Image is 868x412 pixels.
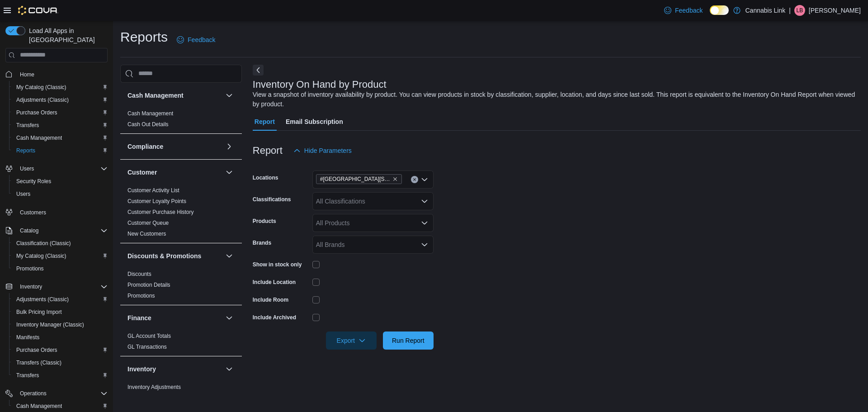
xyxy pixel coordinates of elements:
[253,65,264,76] button: Next
[16,69,38,80] a: Home
[173,31,219,49] a: Feedback
[127,121,169,128] a: Cash Out Details
[253,314,296,321] label: Include Archived
[20,283,42,290] span: Inventory
[290,142,355,160] button: Hide Parameters
[127,230,166,237] span: New Customers
[13,345,61,355] a: Purchase Orders
[120,108,242,133] div: Cash Management
[13,332,108,343] span: Manifests
[127,231,166,237] a: New Customers
[331,331,371,350] span: Export
[16,190,30,198] span: Users
[16,207,108,218] span: Customers
[16,281,108,292] span: Inventory
[13,82,70,93] a: My Catalog (Classic)
[9,132,111,144] button: Cash Management
[16,207,50,218] a: Customers
[13,189,34,199] a: Users
[710,5,729,15] input: Dark Mode
[20,227,38,234] span: Catalog
[789,5,791,16] p: |
[304,146,352,155] span: Hide Parameters
[9,356,111,369] button: Transfers (Classic)
[13,251,70,261] a: My Catalog (Classic)
[127,281,170,289] span: Promotion Details
[9,250,111,262] button: My Catalog (Classic)
[16,163,108,174] span: Users
[20,209,46,216] span: Customers
[16,252,66,260] span: My Catalog (Classic)
[16,403,62,410] span: Cash Management
[127,384,181,390] a: Inventory Adjustments
[127,198,186,204] a: Customer Loyalty Points
[127,251,201,260] h3: Discounts & Promotions
[13,357,65,368] a: Transfers (Classic)
[2,206,111,219] button: Customers
[13,370,108,381] span: Transfers
[127,110,173,117] span: Cash Management
[13,319,108,330] span: Inventory Manager (Classic)
[13,307,66,317] a: Bulk Pricing Import
[127,168,222,177] button: Customer
[127,384,181,391] span: Inventory Adjustments
[127,251,222,260] button: Discounts & Promotions
[16,296,69,303] span: Adjustments (Classic)
[421,198,428,205] button: Open list of options
[16,225,42,236] button: Catalog
[127,209,194,215] a: Customer Purchase History
[392,176,398,182] button: Remove #1 1175 Hyde Park Road, Unit 2B from selection in this group
[13,95,72,105] a: Adjustments (Classic)
[127,333,171,339] a: GL Account Totals
[253,239,271,246] label: Brands
[127,219,169,227] span: Customer Queue
[25,26,108,44] span: Load All Apps in [GEOGRAPHIC_DATA]
[16,178,51,185] span: Security Roles
[16,265,44,272] span: Promotions
[127,91,222,100] button: Cash Management
[2,387,111,400] button: Operations
[9,106,111,119] button: Purchase Orders
[13,120,42,131] a: Transfers
[253,218,276,225] label: Products
[127,208,194,216] span: Customer Purchase History
[13,189,108,199] span: Users
[9,175,111,188] button: Security Roles
[16,69,108,80] span: Home
[797,5,803,16] span: LB
[16,225,108,236] span: Catalog
[127,271,151,277] a: Discounts
[13,95,108,105] span: Adjustments (Classic)
[16,84,66,91] span: My Catalog (Classic)
[13,263,108,274] span: Promotions
[9,81,111,94] button: My Catalog (Classic)
[675,6,703,15] span: Feedback
[16,334,39,341] span: Manifests
[16,321,84,328] span: Inventory Manager (Classic)
[13,263,47,274] a: Promotions
[9,94,111,106] button: Adjustments (Classic)
[16,281,46,292] button: Inventory
[127,332,171,340] span: GL Account Totals
[127,343,167,350] span: GL Transactions
[2,68,111,81] button: Home
[127,344,167,350] a: GL Transactions
[127,142,222,151] button: Compliance
[9,293,111,306] button: Adjustments (Classic)
[9,262,111,275] button: Promotions
[127,270,151,278] span: Discounts
[224,141,235,152] button: Compliance
[224,90,235,101] button: Cash Management
[16,240,71,247] span: Classification (Classic)
[326,331,377,350] button: Export
[13,176,55,187] a: Security Roles
[13,345,108,355] span: Purchase Orders
[16,147,35,154] span: Reports
[127,220,169,226] a: Customer Queue
[794,5,805,16] div: Lauren Brick
[9,119,111,132] button: Transfers
[253,196,291,203] label: Classifications
[224,251,235,261] button: Discounts & Promotions
[20,390,47,397] span: Operations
